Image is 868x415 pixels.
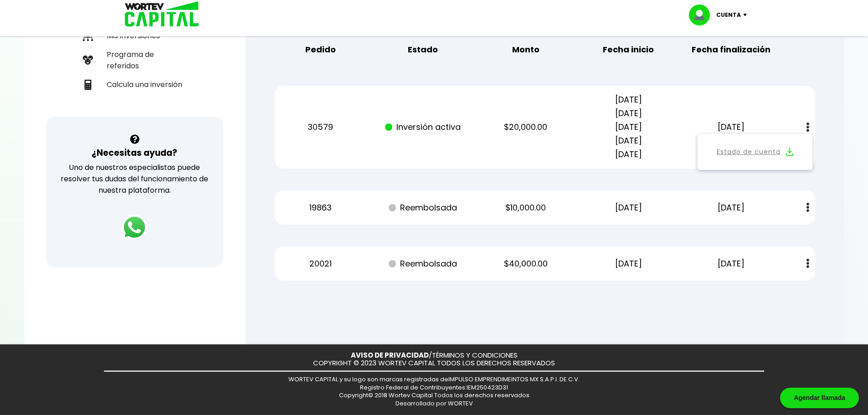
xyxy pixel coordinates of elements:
[83,55,93,65] img: recomiendanos-icon.9b8e9327.svg
[79,45,190,75] a: Programa de referidos
[512,43,539,56] b: Monto
[603,43,654,56] b: Fecha inicio
[692,43,770,56] b: Fecha finalización
[432,350,518,360] a: TÉRMINOS Y CONDICIONES
[483,201,569,215] p: $10,000.00
[313,359,555,367] p: COPYRIGHT © 2023 WORTEV CAPITAL TODOS LOS DERECHOS RESERVADOS
[688,201,775,215] p: [DATE]
[79,75,190,94] a: Calcula una inversión
[483,257,569,271] p: $40,000.00
[351,352,518,359] p: /
[277,201,364,215] p: 19863
[380,201,467,215] p: Reembolsada
[288,375,580,384] span: WORTEV CAPITAL y su logo son marcas registradas de IMPULSO EMPRENDIMEINTOS MX S.A.P.I. DE C.V.
[689,5,716,26] img: profile-image
[277,257,364,271] p: 20021
[780,388,859,408] div: Agendar llamada
[585,201,672,215] p: [DATE]
[688,257,775,271] p: [DATE]
[277,120,364,134] p: 30579
[360,383,508,392] span: Registro Federal de Contribuyentes: IEM250423D31
[395,399,473,408] span: Desarrollado por WORTEV
[717,146,781,158] a: Estado de cuenta
[703,139,806,164] button: Estado de cuenta
[305,43,336,56] b: Pedido
[122,215,147,240] img: logos_whatsapp-icon.242b2217.svg
[339,391,529,400] span: Copyright© 2018 Wortev Capital Todos los derechos reservados
[58,162,211,196] p: Uno de nuestros especialistas puede resolver tus dudas del funcionamiento de nuestra plataforma.
[716,8,741,22] p: Cuenta
[351,350,429,360] a: AVISO DE PRIVACIDAD
[585,257,672,271] p: [DATE]
[741,14,753,16] img: icon-down
[83,80,93,90] img: calculadora-icon.17d418c4.svg
[688,120,775,134] p: [DATE]
[380,257,467,271] p: Reembolsada
[585,93,672,161] p: [DATE] [DATE] [DATE] [DATE] [DATE]
[408,43,438,56] b: Estado
[380,120,467,134] p: Inversión activa
[92,146,177,159] h3: ¿Necesitas ayuda?
[483,120,569,134] p: $20,000.00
